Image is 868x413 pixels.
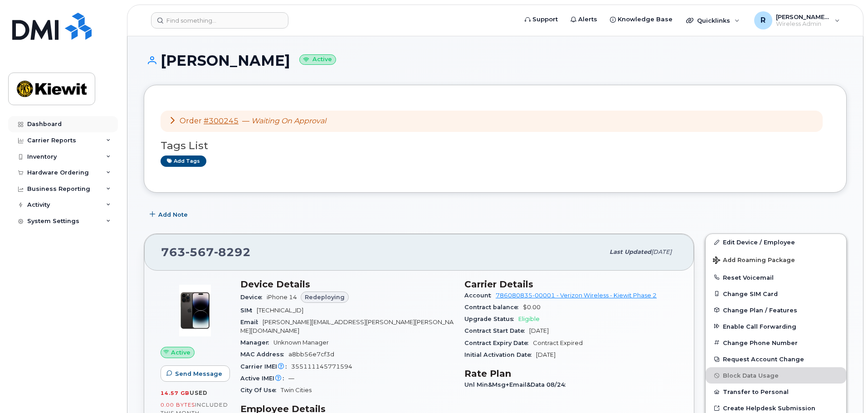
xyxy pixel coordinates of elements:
a: Edit Device / Employee [706,234,846,250]
em: Waiting On Approval [251,117,326,125]
span: Contract balance [464,304,523,311]
a: 786080835-00001 - Verizon Wireless - Kiewit Phase 2 [496,292,657,299]
span: SIM [240,307,257,314]
span: Redeploying [305,293,345,301]
span: [DATE] [529,327,549,334]
span: — [242,117,326,125]
span: Eligible [518,316,540,322]
button: Add Note [144,206,195,223]
iframe: Messenger Launcher [829,374,861,406]
span: — [288,375,294,382]
span: Send Message [175,369,222,378]
span: Unl Min&Msg+Email&Data 08/24 [464,381,570,388]
span: [PERSON_NAME][EMAIL_ADDRESS][PERSON_NAME][PERSON_NAME][DOMAIN_NAME] [240,319,454,334]
span: used [190,389,208,396]
span: [DATE] [536,351,556,358]
button: Enable Call Forwarding [706,318,846,335]
span: Account [464,292,496,299]
span: Add Note [158,210,188,219]
button: Add Roaming Package [706,250,846,269]
span: Initial Activation Date [464,351,536,358]
h3: Tags List [161,140,830,151]
span: Change Plan / Features [723,306,797,313]
span: 0.00 Bytes [161,402,195,408]
span: MAC Address [240,351,288,358]
span: Add Roaming Package [713,257,795,265]
span: Carrier IMEI [240,363,291,370]
a: Add tags [161,155,206,167]
span: [TECHNICAL_ID] [257,307,303,314]
span: 355111145771594 [291,363,352,370]
h3: Carrier Details [464,279,678,290]
span: iPhone 14 [267,294,297,301]
a: #300245 [204,117,239,125]
h3: Rate Plan [464,368,678,379]
button: Change Plan / Features [706,302,846,318]
span: $0.00 [523,304,541,311]
span: Order [180,117,202,125]
span: a8bb56e7cf3d [288,351,334,358]
span: City Of Use [240,387,281,394]
span: Contract Start Date [464,327,529,334]
span: Email [240,319,263,326]
button: Send Message [161,365,230,382]
span: Contract Expiry Date [464,340,533,346]
img: image20231002-3703462-njx0qo.jpeg [168,283,222,338]
span: Device [240,294,267,301]
span: Manager [240,339,273,346]
span: Last updated [610,248,651,255]
button: Reset Voicemail [706,269,846,286]
span: Active [171,348,190,357]
button: Change SIM Card [706,286,846,302]
span: Active IMEI [240,375,288,382]
span: Unknown Manager [273,339,329,346]
button: Request Account Change [706,351,846,367]
span: Twin Cities [281,387,312,394]
span: 567 [185,245,214,259]
button: Block Data Usage [706,367,846,384]
span: [DATE] [651,248,672,255]
span: Contract Expired [533,340,583,346]
h3: Device Details [240,279,454,290]
small: Active [299,54,336,65]
span: 8292 [214,245,251,259]
h1: [PERSON_NAME] [144,53,847,68]
span: Enable Call Forwarding [723,323,796,330]
span: 763 [161,245,251,259]
button: Change Phone Number [706,335,846,351]
span: Upgrade Status [464,316,518,322]
button: Transfer to Personal [706,384,846,400]
span: 14.57 GB [161,390,190,396]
